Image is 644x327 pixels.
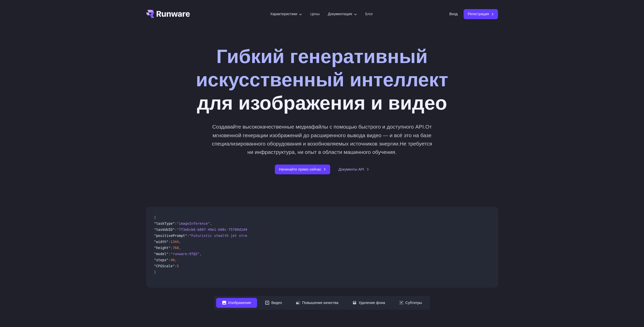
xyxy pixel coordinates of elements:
ya-tr-span: Начинайте прямо сейчас [279,167,321,172]
ya-tr-span: Удаление фона [359,300,385,306]
ya-tr-span: Цены [310,12,320,16]
ya-tr-span: Характеристики [270,12,297,16]
ya-tr-span: Видео [271,300,282,306]
span: "model" [154,252,169,256]
span: 5 [177,264,179,268]
span: : [171,246,173,250]
span: "width" [154,240,169,244]
span: : [169,258,171,262]
a: Документы API [338,167,369,172]
a: Блог [365,11,373,17]
span: : [169,252,171,256]
span: "steps" [154,258,169,262]
a: Регистрация [464,9,498,19]
span: : [175,228,177,232]
span: : [187,234,189,238]
span: : [175,221,177,226]
a: Цены [310,11,320,17]
span: , [179,246,181,250]
span: "7f3ebcb6-b897-49e1-b98c-f5789d2d40d7" [177,228,256,232]
a: Начинайте прямо сейчас [275,165,330,174]
span: "Futuristic stealth jet streaking through a neon-lit cityscape with glowing purple exhaust" [189,234,378,238]
span: "CFGScale" [154,264,175,268]
span: "imageInference" [177,221,210,226]
span: : [169,240,171,244]
a: Вход [449,11,458,17]
span: { [154,215,156,219]
ya-tr-span: Документы API [338,167,364,172]
ya-tr-span: Создавайте высококачественные медиафайлы с помощью быстрого и доступного API. [212,124,425,130]
ya-tr-span: Субтитры [405,300,422,306]
span: 40 [171,258,175,262]
ya-tr-span: для изображения и видео [197,92,447,114]
ya-tr-span: Гибкий генеративный искусственный интеллект [196,45,448,90]
ya-tr-span: Изображение [228,300,251,306]
ya-tr-span: Документация [328,12,352,16]
ya-tr-span: Повышение качества [302,300,338,306]
span: : [175,264,177,268]
ya-tr-span: Регистрация [468,11,489,17]
ya-tr-span: От мгновенной генерации изображений до расширенного вывода видео — и всё это на базе специализиро... [212,124,432,147]
span: "runware:97@2" [171,252,200,256]
span: 1344 [171,240,179,244]
span: "taskType" [154,221,175,226]
span: , [200,252,202,256]
span: , [179,240,181,244]
span: , [210,221,212,226]
span: , [175,258,177,262]
a: Перейти к / [146,10,190,18]
span: } [154,270,156,274]
ya-tr-span: Блог [365,12,373,16]
span: 768 [173,246,179,250]
span: "taskUUID" [154,228,175,232]
span: "height" [154,246,171,250]
span: "positivePrompt" [154,234,187,238]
